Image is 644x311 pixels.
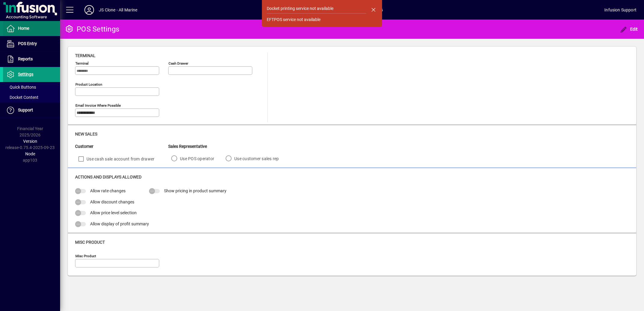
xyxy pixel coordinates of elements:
mat-label: Email Invoice where possible [75,103,121,108]
span: Reports [18,56,33,61]
span: Allow discount changes [90,200,134,204]
div: Sales Representative [168,143,287,150]
span: POS Entry [18,41,37,46]
a: Docket Content [3,92,60,102]
span: [DATE] 15:06 [138,5,605,15]
div: Customer [75,143,168,150]
button: Profile [80,5,99,15]
a: Support [3,103,60,118]
span: Edit [620,27,638,32]
span: Home [18,26,29,31]
div: POS Settings [65,24,119,34]
a: Home [3,21,60,36]
mat-label: Terminal [75,61,89,66]
a: POS Entry [3,36,60,51]
span: Version [23,139,37,144]
div: EFTPOS service not available [267,17,320,23]
span: Quick Buttons [6,85,36,90]
span: Terminal [75,53,96,58]
span: New Sales [75,132,97,136]
span: Allow rate changes [90,188,126,193]
span: Node [25,151,35,156]
span: Show pricing in product summary [164,188,226,193]
a: Reports [3,52,60,67]
span: Support [18,108,33,112]
span: Allow display of profit summary [90,221,149,226]
span: Settings [18,72,33,77]
a: Quick Buttons [3,82,60,92]
div: Infusion Support [604,5,636,15]
mat-label: Misc Product [75,254,96,258]
span: Misc Product [75,240,105,245]
div: JS Clone - All Marine [99,5,138,15]
span: Actions and Displays Allowed [75,175,141,179]
span: Docket Content [6,95,38,100]
mat-label: Cash Drawer [169,61,188,66]
span: Allow price level selection [90,210,137,215]
mat-label: Product location [75,82,102,87]
button: Edit [618,24,639,35]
